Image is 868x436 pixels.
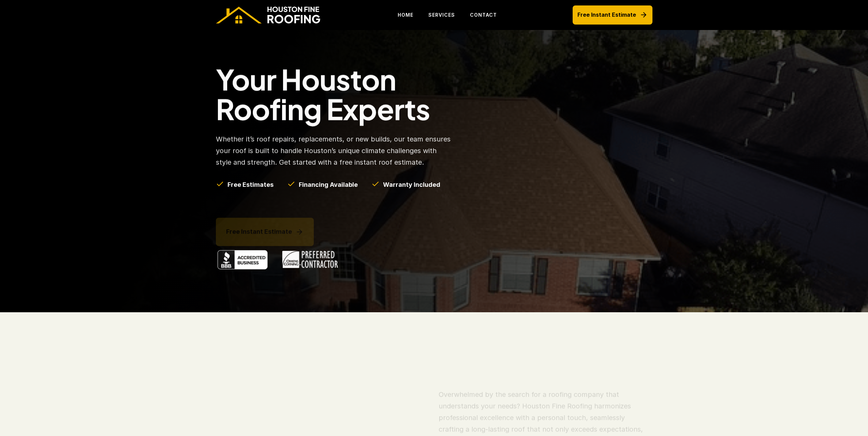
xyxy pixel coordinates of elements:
p: CONTACT [470,11,497,19]
h5: Warranty Included [383,180,440,189]
h5: Free Estimates [227,180,274,189]
a: Free Instant Estimate [216,218,314,246]
a: Free Instant Estimate [573,5,652,24]
h1: Your Houston Roofing Experts [216,64,491,123]
p: SERVICES [428,11,455,19]
p: Whether it’s roof repairs, replacements, or new builds, our team ensures your roof is built to ha... [216,133,452,168]
p: Free Instant Estimate [226,227,292,237]
p: HOME [398,11,413,19]
h5: Financing Available [299,180,358,189]
p: Free Instant Estimate [577,10,636,19]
